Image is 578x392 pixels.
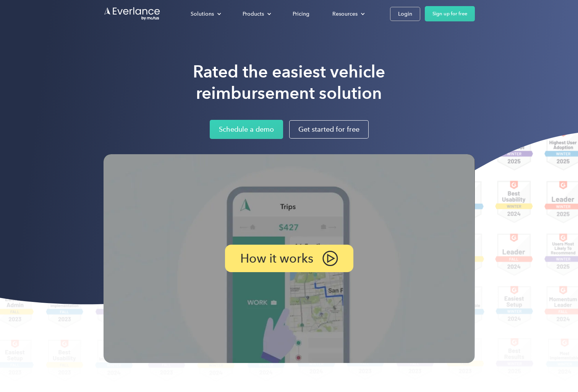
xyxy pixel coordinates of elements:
div: Login [398,9,412,19]
a: Sign up for free [425,6,475,21]
h1: Rated the easiest vehicle reimbursement solution [193,61,385,104]
p: How it works [240,253,313,264]
div: Products [243,9,264,19]
div: Pricing [293,9,309,19]
div: Solutions [191,9,214,19]
a: Schedule a demo [210,120,283,139]
a: Get started for free [289,120,369,139]
div: Resources [332,9,358,19]
a: Go to homepage [104,6,161,21]
a: Login [390,7,420,21]
a: Pricing [285,7,317,21]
